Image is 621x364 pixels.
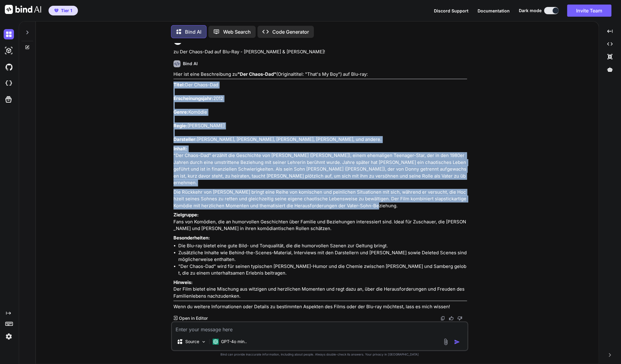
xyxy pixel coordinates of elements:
[173,109,188,115] strong: Genre:
[173,303,467,310] p: Wenn du weitere Informationen oder Details zu bestimmten Aspekten des Films oder der Blu-ray möch...
[171,352,468,357] p: Bind can provide inaccurate information, including about people. Always double-check its answers....
[173,189,467,209] p: Die Rückkehr von [PERSON_NAME] bringt eine Reihe von komischen und peinlichen Situationen mit sic...
[178,263,467,277] li: "Der Chaos-Dad" wird für seinen typischen [PERSON_NAME]-Humor und die Chemie zwischen [PERSON_NAM...
[201,339,206,344] img: Pick Models
[440,316,445,321] img: copy
[173,71,467,78] p: Hier ist eine Beschreibung zu (Originaltitel: "That's My Boy") auf Blu-ray:
[49,6,78,15] button: premiumTier 1
[173,82,185,88] strong: Titel:
[449,316,454,321] img: like
[457,316,462,321] img: dislike
[173,123,187,129] strong: Regie:
[185,339,199,345] p: Source
[173,145,467,186] p: "Der Chaos-Dad" erzählt die Geschichte von [PERSON_NAME] ([PERSON_NAME]), einem ehemaligen Teenag...
[4,45,14,56] img: darkAi-studio
[478,8,510,13] span: Documentation
[173,212,467,232] p: Fans von Komödien, die an humorvollen Geschichten über Familie und Beziehungen interessiert sind....
[173,146,187,152] strong: Inhalt:
[223,28,251,35] p: Web Search
[185,28,201,35] p: Bind AI
[5,5,41,14] img: Bind AI
[61,8,72,14] span: Tier 1
[221,339,247,345] p: GPT-4o min..
[237,71,276,77] strong: "Der Chaos-Dad"
[442,338,449,345] img: attachment
[173,95,213,101] strong: Erscheinungsjahr:
[4,331,14,342] img: settings
[173,136,197,142] strong: Darsteller:
[434,8,468,14] button: Discord Support
[4,62,14,72] img: githubDark
[178,249,467,263] li: Zusätzliche Inhalte wie Behind-the-Scenes-Material, Interviews mit den Darstellern und [PERSON_NA...
[183,61,198,67] h6: Bind AI
[173,279,467,300] p: Der Film bietet eine Mischung aus witzigen und herzlichen Momenten und regt dazu an, über die Her...
[173,212,199,218] strong: Zielgruppe:
[173,235,210,241] strong: Besonderheiten:
[179,315,207,321] p: Open in Editor
[54,9,59,12] img: premium
[478,8,510,14] button: Documentation
[434,8,468,13] span: Discord Support
[173,48,467,55] p: zu Der Chaos-Dad auf Blu-Ray - [PERSON_NAME] & [PERSON_NAME]!
[567,5,611,17] button: Invite Team
[178,242,467,249] li: Die Blu-ray bietet eine gute Bild- und Tonqualität, die die humorvollen Szenen zur Geltung bringt.
[454,339,460,345] img: icon
[173,82,467,143] p: Der Chaos-Dad 2012 Komödie [PERSON_NAME] [PERSON_NAME], [PERSON_NAME], [PERSON_NAME], [PERSON_NAM...
[4,29,14,39] img: darkChat
[213,339,219,345] img: GPT-4o mini
[173,279,193,285] strong: Hinweis:
[519,8,542,14] span: Dark mode
[272,28,309,35] p: Code Generator
[4,78,14,88] img: cloudideIcon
